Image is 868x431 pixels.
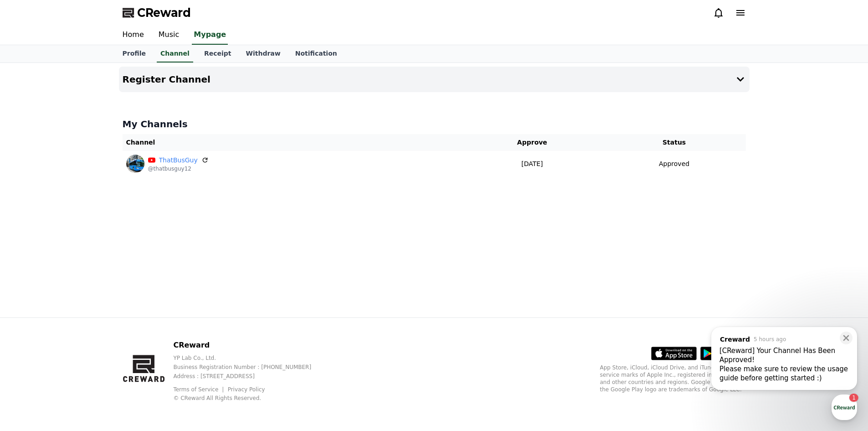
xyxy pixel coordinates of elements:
a: ThatBusGuy [159,156,198,165]
a: Music [151,26,187,45]
p: CReward [173,340,326,351]
span: Messages [76,303,103,311]
th: Approve [462,134,603,151]
span: CReward [137,5,191,20]
p: Business Registration Number : [PHONE_NUMBER] [173,363,326,371]
p: App Store, iCloud, iCloud Drive, and iTunes Store are service marks of Apple Inc., registered in ... [600,364,746,393]
p: @thatbusguy12 [148,165,209,172]
a: Receipt [197,45,239,62]
img: ThatBusGuy [126,155,144,173]
button: Register Channel [119,67,750,92]
p: Address : [STREET_ADDRESS] [173,373,326,380]
a: CReward [123,5,191,20]
a: Notification [288,45,344,62]
a: Channel [157,45,193,62]
th: Status [603,134,746,151]
h4: My Channels [123,118,746,130]
span: Settings [135,303,157,310]
a: Withdraw [238,45,288,62]
a: Home [3,289,60,312]
a: 1Messages [60,289,118,312]
span: 1 [92,289,96,296]
a: Privacy Policy [228,386,265,393]
p: © CReward All Rights Reserved. [173,395,326,402]
a: Home [115,26,151,45]
a: Profile [115,45,153,62]
a: Terms of Service [173,386,225,393]
p: [DATE] [465,159,599,169]
span: Home [23,303,39,310]
a: Mypage [192,26,228,45]
p: Approved [659,159,689,169]
a: Settings [118,289,175,312]
p: YP Lab Co., Ltd. [173,354,326,362]
h4: Register Channel [123,74,211,84]
th: Channel [123,134,462,151]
